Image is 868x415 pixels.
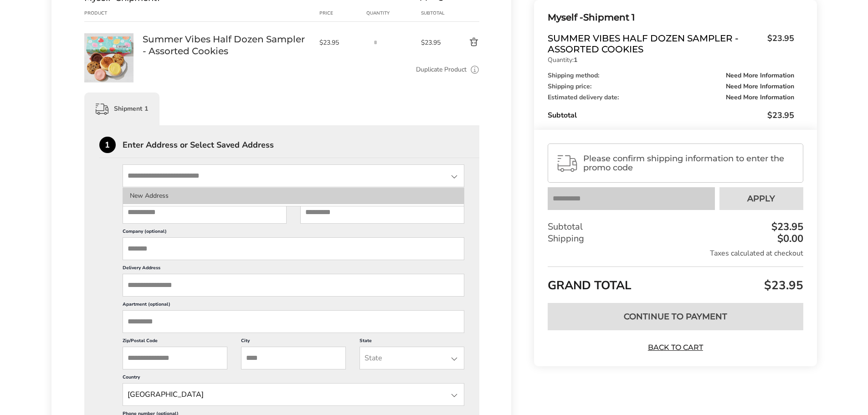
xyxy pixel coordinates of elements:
[548,83,794,90] div: Shipping price:
[84,33,134,41] a: Summer Vibes Half Dozen Sampler - Assorted Cookies
[775,234,803,244] div: $0.00
[123,374,465,383] label: Country
[548,94,794,101] div: Estimated delivery date:
[719,187,803,210] button: Apply
[123,265,465,274] label: Delivery Address
[123,301,465,310] label: Apartment (optional)
[241,347,346,369] input: City
[319,38,362,47] span: $23.95
[548,266,803,296] div: GRAND TOTAL
[548,10,794,25] div: Shipment 1
[123,383,465,406] input: State
[421,38,447,47] span: $23.95
[360,338,464,347] label: State
[366,33,385,51] input: Quantity input
[123,338,227,347] label: Zip/Postal Code
[319,10,367,17] div: Price
[762,277,803,293] span: $23.95
[84,10,143,17] div: Product
[84,33,134,82] img: Summer Vibes Half Dozen Sampler - Assorted Cookies
[143,33,310,57] a: Summer Vibes Half Dozen Sampler - Assorted Cookies
[548,110,794,121] div: Subtotal
[548,72,794,79] div: Shipping method:
[241,338,346,347] label: City
[726,94,794,101] span: Need More Information
[300,201,464,224] input: Last Name
[548,233,803,245] div: Shipping
[421,10,447,17] div: Subtotal
[574,56,577,64] strong: 1
[548,303,803,330] button: Continue to Payment
[548,221,803,233] div: Subtotal
[366,10,421,17] div: Quantity
[767,110,794,121] span: $23.95
[123,188,464,204] li: New Address
[123,310,465,333] input: Apartment
[548,33,794,55] a: Summer Vibes Half Dozen Sampler - Assorted Cookies$23.95
[416,65,467,75] a: Duplicate Product
[548,248,803,258] div: Taxes calculated at checkout
[99,137,116,153] div: 1
[123,237,465,260] input: Company
[643,343,707,353] a: Back to Cart
[84,92,159,125] div: Shipment 1
[123,274,465,297] input: Delivery Address
[360,347,464,369] input: State
[123,141,480,149] div: Enter Address or Select Saved Address
[769,222,803,232] div: $23.95
[548,12,583,23] span: Myself -
[726,72,794,79] span: Need More Information
[763,33,794,52] span: $23.95
[548,57,794,63] p: Quantity:
[548,33,762,55] span: Summer Vibes Half Dozen Sampler - Assorted Cookies
[747,195,775,203] span: Apply
[583,154,795,172] span: Please confirm shipping information to enter the promo code
[447,37,479,48] button: Delete product
[123,201,287,224] input: First Name
[726,83,794,90] span: Need More Information
[123,347,227,369] input: ZIP
[123,228,465,237] label: Company (optional)
[123,164,465,187] input: State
